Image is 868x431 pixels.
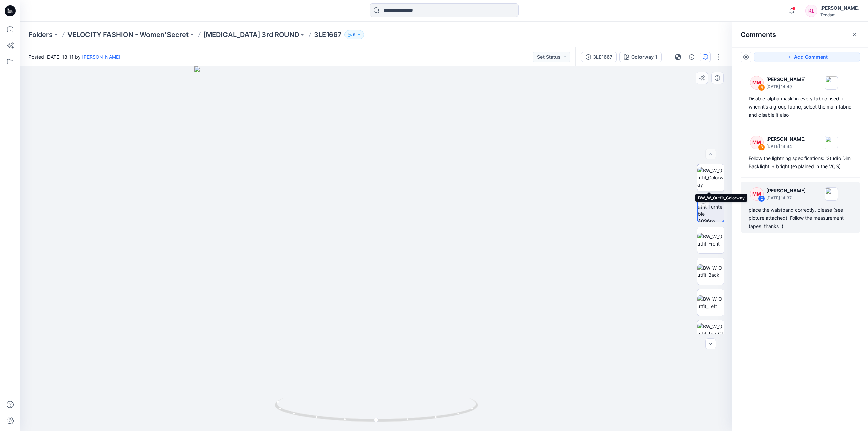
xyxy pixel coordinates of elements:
[820,4,860,12] div: [PERSON_NAME]
[754,52,860,62] button: Add Comment
[631,53,657,61] div: Colorway 1
[750,187,764,201] div: MM
[28,30,53,39] a: Folders
[619,52,662,62] button: Colorway 1
[749,95,852,119] div: Disable 'alpha mask' in every fabric used + when it's a group fabric, select the main fabric and ...
[593,53,612,61] div: 3LE1667
[749,154,852,171] div: Follow the lightning specifications: 'Studio Dim Backlight' + bright (explained in the VQS)
[697,323,724,344] img: BW_W_Outfit_Top_CloseUp
[820,12,860,17] div: Tendam
[686,52,697,62] button: Details
[758,84,765,91] div: 4
[741,31,776,39] h2: Comments
[766,143,806,150] p: [DATE] 14:44
[766,195,806,201] p: [DATE] 14:37
[749,206,852,230] div: place the waistband correctly, please (see picture attached). Follow the measurement tapes. thank...
[766,83,806,90] p: [DATE] 14:49
[698,196,724,222] img: BW_W_Outfit_Turntable 4096px
[697,167,724,188] img: BW_W_Outfit_Colorway
[766,135,806,143] p: [PERSON_NAME]
[750,136,764,149] div: MM
[314,30,342,39] p: 3LE1667
[758,195,765,202] div: 2
[344,30,364,39] button: 6
[697,264,724,278] img: BW_W_Outfit_Back
[82,54,120,60] a: [PERSON_NAME]
[766,75,806,83] p: [PERSON_NAME]
[67,30,189,39] a: VELOCITY FASHION - Women'Secret
[697,295,724,310] img: BW_W_Outfit_Left
[750,76,764,90] div: MM
[28,53,120,60] span: Posted [DATE] 18:11 by
[353,31,356,38] p: 6
[581,52,617,62] button: 3LE1667
[203,30,299,39] a: [MEDICAL_DATA] 3rd ROUND
[758,144,765,151] div: 3
[805,5,817,17] div: KL
[697,233,724,247] img: BW_W_Outfit_Front
[766,187,806,195] p: [PERSON_NAME]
